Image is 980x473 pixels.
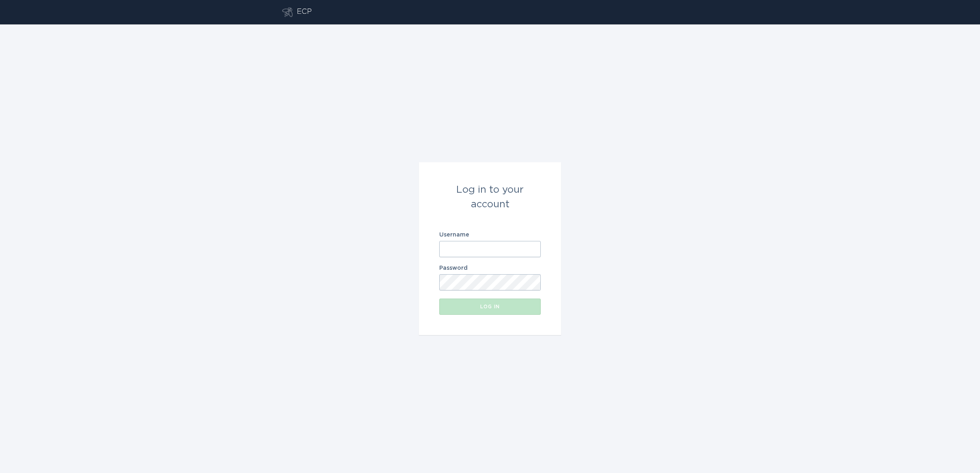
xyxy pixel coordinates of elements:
[439,299,541,315] button: Log in
[439,265,541,271] label: Password
[439,232,541,238] label: Username
[297,7,312,17] div: ECP
[282,7,293,17] button: Go to dashboard
[439,183,541,212] div: Log in to your account
[443,304,537,309] div: Log in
